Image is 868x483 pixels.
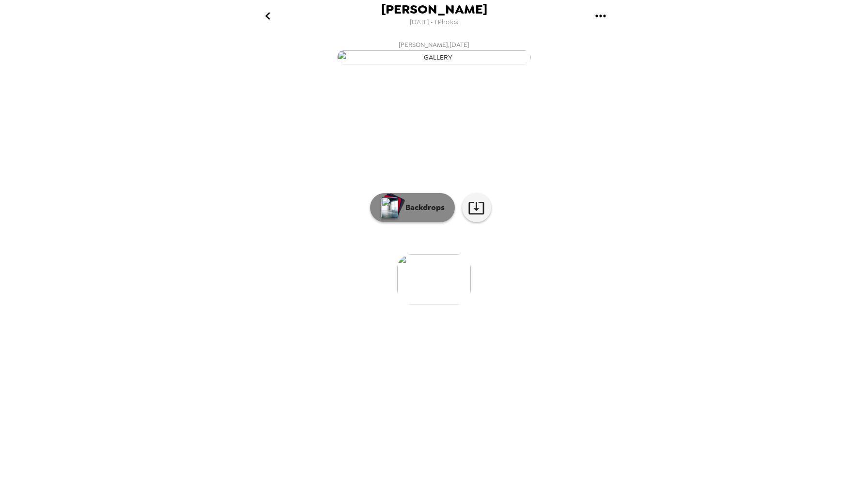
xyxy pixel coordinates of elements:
span: [PERSON_NAME] , [DATE] [399,39,469,50]
p: Backdrops [401,202,445,213]
img: gallery [337,50,531,64]
img: gallery [397,254,471,304]
button: Backdrops [370,193,455,222]
span: [PERSON_NAME] [381,3,487,16]
button: [PERSON_NAME],[DATE] [240,36,628,67]
span: [DATE] • 1 Photos [410,16,458,29]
